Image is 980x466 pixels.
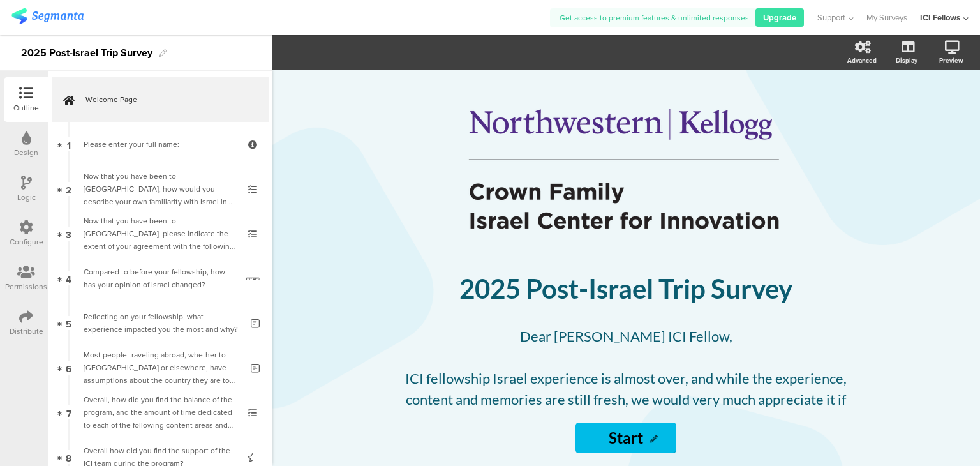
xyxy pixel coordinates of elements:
div: Display [896,56,917,65]
div: Please enter your full name: [84,138,236,151]
p: 2025 Post-Israel Trip Survey [390,273,862,304]
a: 4 Compared to before your fellowship, how has your opinion of Israel changed? [52,256,269,301]
a: 6 Most people traveling abroad, whether to [GEOGRAPHIC_DATA] or elsewhere, have assumptions about... [52,345,269,390]
div: Advanced [847,56,877,65]
span: 1 [67,137,71,151]
span: Upgrade [763,11,796,24]
span: 2 [66,182,71,196]
div: Overall, how did you find the balance of the program, and the amount of time dedicated to each of... [84,393,236,432]
a: 2 Now that you have been to [GEOGRAPHIC_DATA], how would you describe your own familiarity with I... [52,167,269,211]
div: Permissions [5,281,47,292]
a: 7 Overall, how did you find the balance of the program, and the amount of time dedicated to each ... [52,390,269,435]
div: Reflecting on your fellowship, what experience impacted you the most and why? [84,310,241,336]
a: 3 Now that you have been to [GEOGRAPHIC_DATA], please indicate the extent of your agreement with ... [52,211,269,256]
div: Preview [939,56,963,65]
span: 8 [66,450,71,464]
span: Support [817,11,845,24]
p: Dear [PERSON_NAME] ICI Fellow, [403,326,849,347]
span: Welcome Page [85,93,249,106]
div: Design [14,147,38,158]
span: 5 [66,316,71,330]
div: Logic [17,192,36,203]
span: 7 [66,405,71,419]
span: 4 [66,271,71,285]
div: 2025 Post-Israel Trip Survey [21,43,152,63]
input: Start [575,423,676,453]
img: segmanta logo [11,8,84,24]
div: Most people traveling abroad, whether to Israel or elsewhere, have assumptions about the country ... [84,349,241,387]
div: Outline [13,102,39,114]
div: Configure [10,236,43,248]
a: 5 Reflecting on your fellowship, what experience impacted you the most and why? [52,301,269,345]
div: ICI Fellows [920,11,960,24]
div: Now that you have been to Israel, how would you describe your own familiarity with Israel in term... [84,170,236,208]
span: 3 [66,227,71,241]
div: Distribute [10,326,43,337]
a: 1 Please enter your full name: [52,122,269,167]
span: 6 [66,361,71,375]
div: Compared to before your fellowship, how has your opinion of Israel changed? [84,266,237,291]
span: Get access to premium features & unlimited responses [560,12,749,24]
a: Welcome Page [52,77,269,122]
div: Now that you have been to Israel, please indicate the extent of your agreement with the following... [84,214,236,253]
